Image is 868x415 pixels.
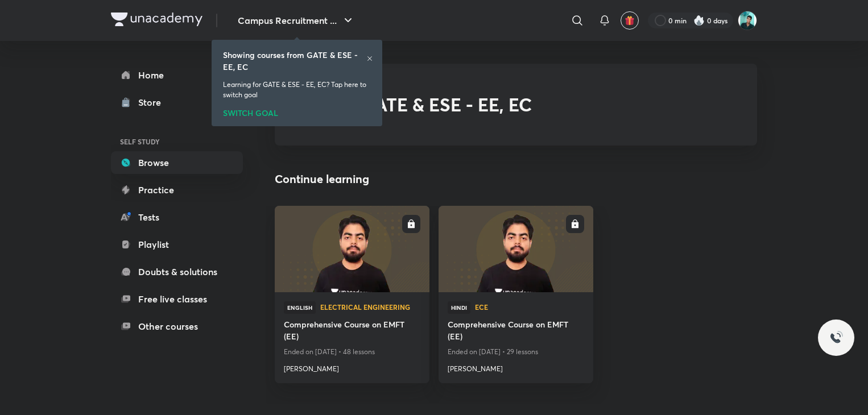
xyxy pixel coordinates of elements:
[448,345,584,359] p: Ended on [DATE] • 29 lessons
[273,205,431,293] img: new-thumbnail
[111,206,243,229] a: Tests
[223,105,371,117] div: SWITCH GOAL
[439,206,593,292] a: new-thumbnail
[448,301,470,314] span: Hindi
[111,315,243,338] a: Other courses
[284,318,420,345] a: Comprehensive Course on EMFT (EE)
[829,331,843,345] img: ttu
[111,179,243,201] a: Practice
[448,318,584,345] a: Comprehensive Course on EMFT (EE)
[223,80,371,100] p: Learning for GATE & ESE - EE, EC? Tap here to switch goal
[320,304,420,312] a: Electrical Engineering
[693,15,705,26] img: streak
[111,91,243,114] a: Store
[437,205,594,293] img: new-thumbnail
[138,96,168,109] div: Store
[111,132,243,151] h6: SELF STUDY
[284,359,420,374] a: [PERSON_NAME]
[621,11,639,30] button: avatar
[111,233,243,256] a: Playlist
[111,13,202,26] img: Company Logo
[111,288,243,310] a: Free live classes
[361,94,532,115] h2: GATE & ESE - EE, EC
[275,206,429,292] a: new-thumbnail
[320,304,420,310] span: Electrical Engineering
[275,171,369,188] h2: Continue learning
[223,49,366,73] h6: Showing courses from GATE & ESE - EE, EC
[111,260,243,283] a: Doubts & solutions
[448,359,584,374] a: [PERSON_NAME]
[625,15,635,26] img: avatar
[111,64,243,86] a: Home
[111,151,243,174] a: Browse
[475,304,584,312] a: ECE
[111,13,202,29] a: Company Logo
[284,345,420,359] p: Ended on [DATE] • 48 lessons
[475,304,584,310] span: ECE
[738,11,757,30] img: Sintu Kumar
[284,301,316,314] span: English
[231,9,362,32] button: Campus Recruitment ...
